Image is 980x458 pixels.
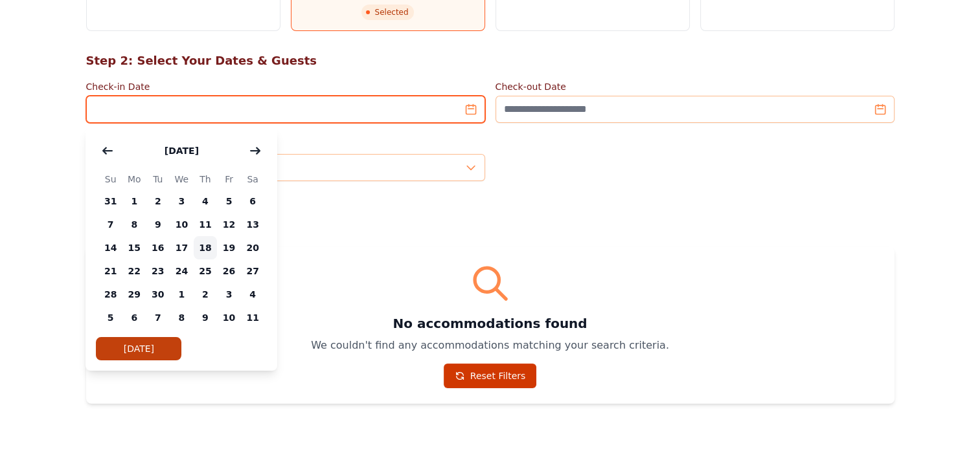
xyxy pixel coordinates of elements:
span: 28 [98,283,122,306]
span: 17 [170,236,194,259]
span: 12 [217,213,241,236]
span: 1 [122,190,146,213]
span: 27 [241,259,265,283]
h2: Step 2: Select Your Dates & Guests [86,52,895,70]
span: 9 [194,306,218,329]
span: 14 [98,236,122,259]
span: 25 [194,259,218,283]
span: 29 [122,283,146,306]
span: 23 [146,259,170,283]
span: 8 [170,306,194,329]
span: Mo [122,171,146,187]
p: We couldn't find any accommodations matching your search criteria. [102,338,879,353]
span: 24 [170,259,194,283]
button: [DATE] [152,138,212,164]
span: 5 [217,190,241,213]
span: 6 [241,190,265,213]
span: 1 [170,283,194,306]
h3: No accommodations found [102,314,879,333]
a: Reset Filters [444,364,537,388]
span: Selected [361,5,413,20]
span: 21 [98,259,122,283]
span: 11 [241,306,265,329]
label: Check-in Date [86,80,485,93]
span: 7 [98,213,122,236]
span: 7 [146,306,170,329]
span: 4 [194,190,218,213]
span: 15 [122,236,146,259]
span: Sa [241,171,265,187]
span: 8 [122,213,146,236]
span: Th [194,171,218,187]
span: 31 [98,190,122,213]
label: Number of Guests [86,138,485,151]
span: 3 [217,283,241,306]
span: 20 [241,236,265,259]
span: We [170,171,194,187]
span: 5 [98,306,122,329]
span: 10 [217,306,241,329]
span: 16 [146,236,170,259]
span: 11 [194,213,218,236]
span: 22 [122,259,146,283]
span: 4 [241,283,265,306]
span: Su [98,171,122,187]
span: 9 [146,213,170,236]
span: 18 [194,236,218,259]
span: 26 [217,259,241,283]
span: 30 [146,283,170,306]
span: Tu [146,171,170,187]
span: 2 [194,283,218,306]
span: Fr [217,171,241,187]
span: 3 [170,190,194,213]
span: 13 [241,213,265,236]
span: 2 [146,190,170,213]
span: 6 [122,306,146,329]
label: Check-out Date [496,80,895,93]
span: 19 [217,236,241,259]
span: 10 [170,213,194,236]
button: [DATE] [96,337,181,360]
